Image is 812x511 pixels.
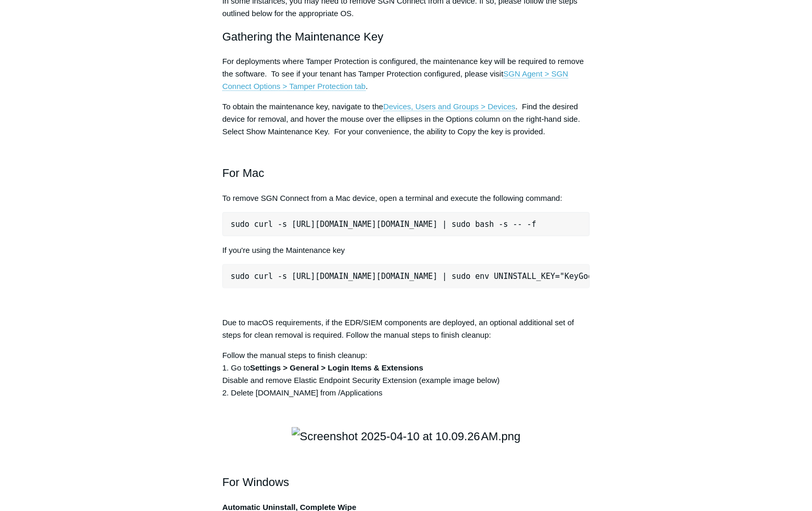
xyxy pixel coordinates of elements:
[222,349,590,399] p: Follow the manual steps to finish cleanup: 1. Go to Disable and remove Elastic Endpoint Security ...
[222,192,590,205] p: To remove SGN Connect from a Mac device, open a terminal and execute the following command:
[222,264,590,288] pre: sudo curl -s [URL][DOMAIN_NAME][DOMAIN_NAME] | sudo env UNINSTALL_KEY="KeyGoesHere" bash -s -- -f
[222,55,590,93] p: For deployments where Tamper Protection is configured, the maintenance key will be required to re...
[292,427,521,445] img: Screenshot 2025-04-10 at 10.09.26 AM.png
[222,100,590,138] p: To obtain the maintenance key, navigate to the . Find the desired device for removal, and hover t...
[222,244,590,257] p: If you're using the Maintenance key
[222,455,590,491] h2: For Windows
[222,146,590,182] h2: For Mac
[222,28,590,46] h2: Gathering the Maintenance Key
[222,212,590,236] pre: sudo curl -s [URL][DOMAIN_NAME][DOMAIN_NAME] | sudo bash -s -- -f
[383,102,516,111] a: Devices, Users and Groups > Devices
[222,316,590,341] p: Due to macOS requirements, if the EDR/SIEM components are deployed, an optional additional set of...
[250,363,423,372] strong: Settings > General > Login Items & Extensions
